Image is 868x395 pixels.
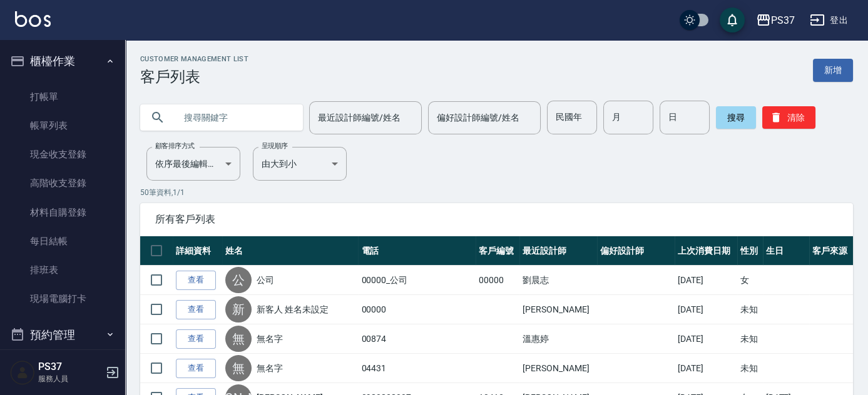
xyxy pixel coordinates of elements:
td: [DATE] [675,295,737,324]
a: 新客人 姓名未設定 [257,303,329,316]
td: 女 [737,266,762,295]
img: Logo [15,11,51,27]
a: 高階收支登錄 [5,169,120,197]
div: 新 [225,296,252,322]
td: 00000 [476,266,519,295]
a: 材料自購登錄 [5,198,120,227]
td: [PERSON_NAME] [519,354,597,383]
label: 顧客排序方式 [155,141,195,151]
th: 客戶編號 [476,236,519,266]
span: 所有客戶列表 [155,213,838,226]
a: 查看 [176,300,216,319]
label: 呈現順序 [262,141,288,151]
th: 偏好設計師 [597,236,675,266]
a: 查看 [176,359,216,378]
a: 新增 [813,59,853,82]
button: save [720,7,745,32]
button: 櫃檯作業 [5,45,120,77]
img: Person [10,360,35,385]
div: 依序最後編輯時間 [146,147,240,181]
th: 電話 [358,236,476,266]
td: [DATE] [675,354,737,383]
td: [PERSON_NAME] [519,295,597,324]
td: 00000_公司 [358,266,476,295]
td: 劉晨志 [519,266,597,295]
a: 查看 [176,271,216,290]
a: 現場電腦打卡 [5,284,120,313]
td: [DATE] [675,266,737,295]
th: 最近設計師 [519,236,597,266]
th: 生日 [763,236,809,266]
button: PS37 [751,7,800,33]
div: 公 [225,267,252,293]
th: 性別 [737,236,762,266]
div: PS37 [771,12,795,28]
td: 未知 [737,354,762,383]
a: 打帳單 [5,82,120,111]
td: 00874 [358,324,476,354]
td: 溫惠婷 [519,324,597,354]
p: 服務人員 [38,373,102,384]
a: 查看 [176,329,216,349]
a: 每日結帳 [5,227,120,256]
td: 未知 [737,324,762,354]
th: 詳細資料 [173,236,222,266]
div: 無 [225,326,252,352]
button: 清除 [762,106,815,129]
a: 無名字 [257,362,283,374]
div: 由大到小 [253,147,347,181]
td: 未知 [737,295,762,324]
a: 公司 [257,274,274,286]
a: 無名字 [257,332,283,345]
a: 帳單列表 [5,111,120,140]
td: 00000 [358,295,476,324]
a: 現金收支登錄 [5,140,120,169]
div: 無 [225,355,252,381]
td: [DATE] [675,324,737,354]
a: 排班表 [5,256,120,284]
th: 上次消費日期 [675,236,737,266]
h3: 客戶列表 [140,68,248,86]
button: 預約管理 [5,319,120,351]
button: 登出 [805,9,853,32]
th: 客戶來源 [809,236,853,266]
button: 搜尋 [716,106,756,129]
p: 50 筆資料, 1 / 1 [140,187,853,198]
input: 搜尋關鍵字 [175,101,293,134]
td: 04431 [358,354,476,383]
th: 姓名 [222,236,359,266]
h5: PS37 [38,361,102,373]
h2: Customer Management List [140,55,248,63]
